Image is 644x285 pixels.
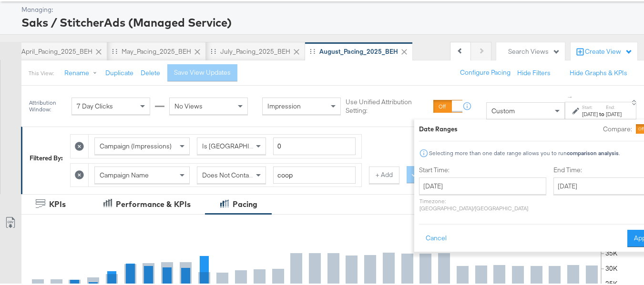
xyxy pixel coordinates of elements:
[603,123,632,132] label: Compare:
[29,98,67,111] div: Attribution Window:
[508,46,560,55] div: Search Views
[582,109,598,117] div: [DATE]
[570,67,627,76] button: Hide Graphs & KPIs
[21,13,639,29] div: Saks / StitcherAds (Managed Service)
[141,67,160,76] button: Delete
[211,47,216,52] div: Drag to reorder tab
[606,109,622,117] div: [DATE]
[233,197,257,208] div: Pacing
[419,123,458,132] div: Date Ranges
[105,67,133,76] button: Duplicate
[29,68,54,76] div: This View:
[566,94,575,98] span: ↑
[116,197,191,208] div: Performance & KPIs
[100,169,149,178] span: Campaign Name
[310,47,315,52] div: Drag to reorder tab
[174,100,203,109] span: No Views
[605,263,618,271] text: 30K
[419,196,546,210] p: Timezone: [GEOGRAPHIC_DATA]/[GEOGRAPHIC_DATA]
[319,46,398,55] div: August_Pacing_2025_BEH
[605,247,618,256] text: 35K
[49,197,66,208] div: KPIs
[567,148,619,155] strong: comparison analysis
[346,96,429,114] label: Use Unified Attribution Setting:
[419,164,546,173] label: Start Time:
[598,109,606,116] strong: to
[273,165,356,183] input: Enter a search term
[606,103,622,109] label: End:
[21,4,639,13] div: Managing:
[429,148,620,155] div: Selecting more than one date range allows you to run .
[100,140,172,149] span: Campaign (Impressions)
[122,46,191,55] div: May_Pacing_2025_BEH
[273,136,356,154] input: Enter a number
[419,228,453,246] button: Cancel
[112,47,117,52] div: Drag to reorder tab
[30,152,63,161] div: Filtered By:
[267,100,301,109] span: Impression
[21,46,92,55] div: April_Pacing_2025_BEH
[202,140,275,149] span: Is [GEOGRAPHIC_DATA]
[585,46,633,55] div: Create View
[491,105,515,114] span: Custom
[58,63,107,80] button: Rename
[77,100,113,109] span: 7 Day Clicks
[220,46,290,55] div: July_Pacing_2025_BEH
[202,169,254,178] span: Does Not Contain
[369,165,399,182] button: + Add
[453,63,517,80] button: Configure Pacing
[582,103,598,109] label: Start:
[517,67,551,76] button: Hide Filters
